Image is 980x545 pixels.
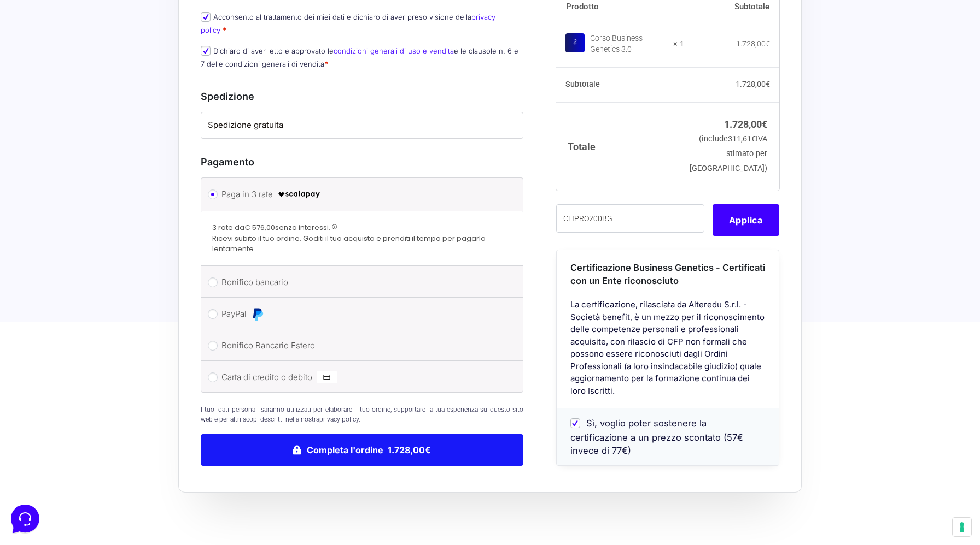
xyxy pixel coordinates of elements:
[201,12,211,22] input: Acconsento al trattamento dei miei dati e dichiaro di aver preso visione dellaprivacy policy
[201,13,495,34] label: Acconsento al trattamento dei miei dati e dichiaro di aver preso visione della
[762,119,767,130] span: €
[334,46,454,55] a: condizioni generali di uso e vendita
[168,366,184,376] p: Aiuto
[724,119,767,130] bdi: 1.728,00
[590,33,667,55] div: Corso Business Genetics 3.0
[143,351,210,376] button: Aiuto
[17,61,39,83] img: dark
[736,39,770,48] bdi: 1.728,00
[570,418,743,456] span: Sì, voglio poter sostenere la certificazione a un prezzo scontato (57€ invece di 77€)
[9,351,76,376] button: Home
[76,351,143,376] button: Messaggi
[251,307,264,321] img: PayPal
[17,44,93,52] span: Le tue conversazioni
[221,337,499,354] label: Bonifico Bancario Estero
[713,204,779,236] button: Applica
[52,61,74,83] img: dark
[556,68,685,103] th: Subtotale
[766,39,770,48] span: €
[201,155,523,169] h3: Pagamento
[751,134,756,144] span: €
[953,518,971,536] button: Le tue preferenze relative al consenso per le tecnologie di tracciamento
[201,89,523,104] h3: Spedizione
[201,46,211,56] input: Dichiaro di aver letto e approvato lecondizioni generali di uso e venditae le clausole n. 6 e 7 d...
[766,80,770,88] span: €
[319,416,359,423] a: privacy policy
[570,418,580,428] input: Sì, voglio poter sostenere la certificazione a un prezzo scontato (57€ invece di 77€)
[33,366,51,376] p: Home
[673,39,684,50] strong: × 1
[221,369,499,386] label: Carta di credito o debito
[570,262,765,287] span: Certificazione Business Genetics - Certificati con un Ente riconosciuto
[9,9,184,26] h2: Ciao da Marketers 👋
[221,274,499,291] label: Bonifico bancario
[556,102,685,190] th: Totale
[221,186,499,203] label: Paga in 3 rate
[221,306,499,322] label: PayPal
[25,159,179,170] input: Cerca un articolo...
[277,188,321,201] img: scalapay-logo-black.png
[201,434,523,466] button: Completa l'ordine 1.728,00€
[201,405,523,424] p: I tuoi dati personali saranno utilizzati per elaborare il tuo ordine, supportare la tua esperienz...
[17,135,85,144] span: Trova una risposta
[736,80,770,88] bdi: 1.728,00
[201,46,518,68] label: Dichiaro di aver letto e approvato le e le clausole n. 6 e 7 delle condizioni generali di vendita
[728,134,756,144] span: 311,61
[9,502,42,535] iframe: Customerly Messenger Launcher
[95,366,124,376] p: Messaggi
[71,98,161,107] span: Inizia una conversazione
[557,299,779,408] div: La certificazione, rilasciata da Alteredu S.r.l. - Società benefit, è un mezzo per il riconoscime...
[201,13,495,34] a: privacy policy
[317,371,337,384] img: Carta di credito o debito
[35,61,57,83] img: dark
[116,135,201,144] a: Apri Centro Assistenza
[208,119,516,132] label: Spedizione gratuita
[690,134,767,173] small: (include IVA stimato per [GEOGRAPHIC_DATA])
[17,92,201,114] button: Inizia una conversazione
[556,204,704,233] input: Coupon
[565,33,585,52] img: Corso Business Genetics 3.0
